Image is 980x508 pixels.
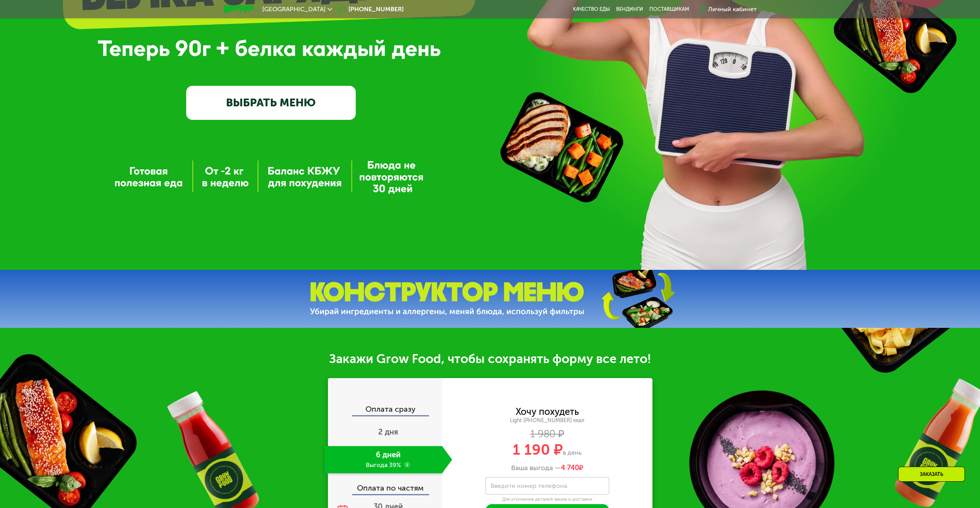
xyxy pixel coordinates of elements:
div: Light [PHONE_NUMBER] ккал [442,417,652,424]
a: Вендинги [616,6,643,12]
div: Личный кабинет [708,5,757,14]
span: 2 дня [378,427,398,436]
span: в день [563,449,582,456]
div: Ваша выгода — [442,464,652,472]
div: Для уточнения деталей заказа и доставки [486,496,609,503]
div: поставщикам [649,6,689,12]
a: [PHONE_NUMBER] [336,5,404,14]
a: Качество еды [573,6,610,12]
span: [GEOGRAPHIC_DATA] [262,6,326,12]
div: Заказать [898,467,965,482]
div: Оплата сразу [329,405,442,415]
span: ₽ [561,464,583,472]
div: Оплата по частям [329,476,442,494]
div: 1 980 ₽ [442,430,652,438]
a: ВЫБРАТЬ МЕНЮ [186,86,356,120]
div: Хочу похудеть [516,407,579,416]
span: 1 190 ₽ [513,441,563,459]
label: Введите номер телефона [491,484,567,488]
span: 4 740 [561,464,579,472]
